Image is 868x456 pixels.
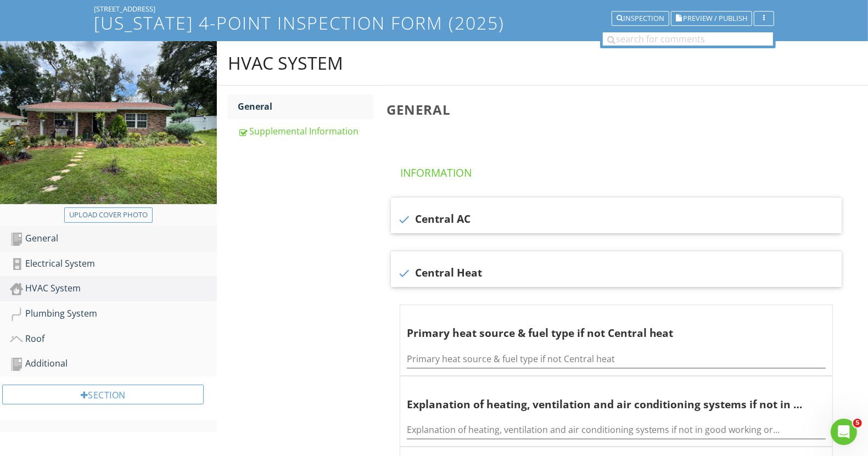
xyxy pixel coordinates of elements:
input: Explanation of heating, ventilation and air conditioning systems if not in good working order [407,421,826,439]
h4: Information [400,161,837,180]
div: Upload cover photo [69,210,148,221]
div: HVAC System [228,52,343,74]
div: Additional [10,357,217,371]
a: Inspection [612,13,669,22]
h3: General [387,102,850,117]
input: search for comments [603,32,773,46]
button: Upload cover photo [64,207,153,223]
span: 5 [853,419,862,427]
div: [STREET_ADDRESS] [94,4,774,13]
a: Preview / Publish [671,13,752,22]
span: Preview / Publish [683,15,747,22]
div: Section [2,385,204,404]
div: Plumbing System [10,307,217,321]
iframe: Intercom live chat [831,419,857,445]
div: General [10,232,217,246]
div: Explanation of heating, ventilation and air conditioning systems if not in good working order [407,381,805,413]
div: General [238,100,373,113]
button: Preview / Publish [671,11,752,26]
div: HVAC System [10,282,217,296]
div: Electrical System [10,257,217,271]
div: Inspection [617,15,664,22]
button: Inspection [612,11,669,26]
input: Primary heat source & fuel type if not Central heat [407,350,826,368]
div: Roof [10,332,217,346]
h1: [US_STATE] 4-Point Inspection Form (2025) [94,13,774,32]
div: Supplemental Information [238,125,373,138]
div: Primary heat source & fuel type if not Central heat [407,309,805,341]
